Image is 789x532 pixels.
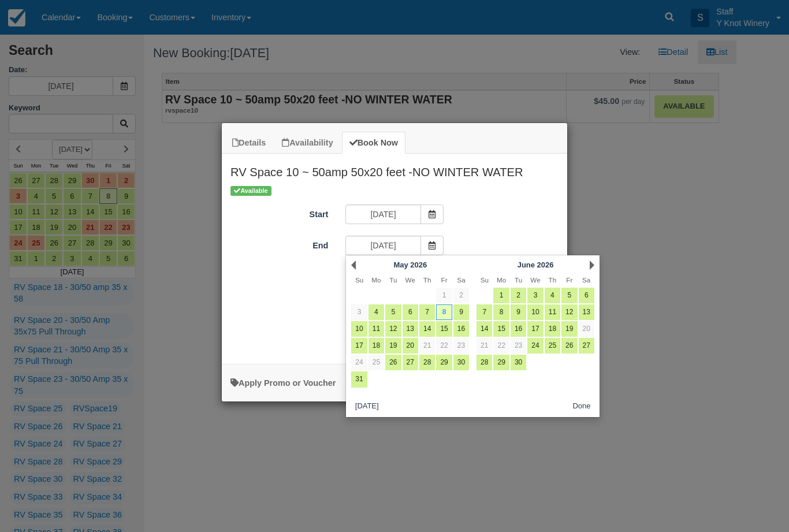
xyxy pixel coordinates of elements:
a: 18 [545,321,560,337]
a: 6 [579,288,594,303]
a: 24 [527,338,543,354]
a: 28 [419,355,435,370]
a: 15 [436,321,452,337]
a: Availability [274,132,340,154]
span: Tuesday [515,276,522,284]
a: 23 [453,338,469,354]
a: 5 [385,304,401,320]
a: 13 [579,304,594,320]
span: Friday [441,276,448,284]
a: Next [590,261,594,270]
a: 9 [453,304,469,320]
a: 7 [419,304,435,320]
span: Monday [371,276,381,284]
a: 26 [385,355,401,370]
div: Item Modal [222,154,567,358]
a: 14 [419,321,435,337]
span: Saturday [582,276,590,284]
a: 30 [453,355,469,370]
a: 25 [369,355,384,370]
a: 6 [403,304,418,320]
a: 15 [493,321,509,337]
a: 18 [369,338,384,354]
span: Friday [566,276,572,284]
span: 2026 [410,261,427,269]
span: June [518,261,535,269]
span: Sunday [481,276,489,284]
a: 1 [493,288,509,303]
span: 2026 [537,261,554,269]
a: 19 [561,321,577,337]
span: May [393,261,408,269]
a: 17 [527,321,543,337]
a: Book Now [342,132,405,154]
a: 12 [561,304,577,320]
a: 8 [493,304,509,320]
a: 27 [579,338,594,354]
span: Wednesday [530,276,540,284]
a: 30 [511,355,526,370]
a: 9 [511,304,526,320]
a: 16 [511,321,526,337]
a: Prev [351,261,356,270]
a: 10 [527,304,543,320]
span: Thursday [423,276,431,284]
a: 29 [493,355,509,370]
a: 23 [511,338,526,354]
a: 25 [545,338,560,354]
span: Tuesday [389,276,397,284]
span: Sunday [355,276,363,284]
a: 17 [351,338,367,354]
a: 28 [477,355,492,370]
a: 24 [351,355,367,370]
a: 2 [453,288,469,303]
a: 20 [403,338,418,354]
a: 14 [477,321,492,337]
a: Details [225,132,273,154]
a: 21 [477,338,492,354]
div: : [222,344,567,358]
a: 21 [419,338,435,354]
a: 29 [436,355,452,370]
label: End [222,236,337,252]
a: 10 [351,321,367,337]
button: [DATE] [351,400,383,414]
a: 22 [493,338,509,354]
a: 27 [403,355,418,370]
a: 2 [511,288,526,303]
a: Apply Voucher [230,378,336,388]
a: 22 [436,338,452,354]
a: 4 [545,288,560,303]
span: Saturday [457,276,465,284]
a: 8 [436,304,452,320]
a: 12 [385,321,401,337]
a: 1 [436,288,452,303]
a: 7 [477,304,492,320]
a: 3 [351,304,367,320]
a: 11 [545,304,560,320]
span: Wednesday [405,276,415,284]
a: 11 [369,321,384,337]
a: 4 [369,304,384,320]
h2: RV Space 10 ~ 50amp 50x20 feet -NO WINTER WATER [222,154,567,184]
span: Available [230,186,271,196]
span: Monday [497,276,506,284]
span: Thursday [549,276,557,284]
a: 26 [561,338,577,354]
a: 3 [527,288,543,303]
label: Start [222,204,337,221]
a: 16 [453,321,469,337]
button: Done [568,400,596,414]
a: 5 [561,288,577,303]
a: 31 [351,371,367,387]
a: 20 [579,321,594,337]
a: 19 [385,338,401,354]
a: 13 [403,321,418,337]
